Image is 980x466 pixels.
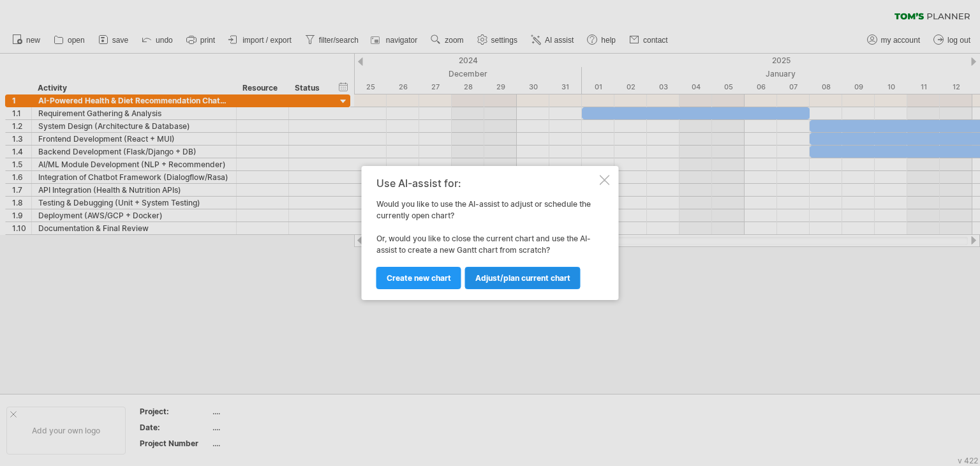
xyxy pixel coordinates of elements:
[376,177,597,289] div: Would you like to use the AI-assist to adjust or schedule the currently open chart? Or, would you...
[475,273,570,283] span: Adjust/plan current chart
[465,267,581,289] a: Adjust/plan current chart
[387,273,451,283] span: Create new chart
[376,177,597,189] div: Use AI-assist for:
[376,267,461,289] a: Create new chart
